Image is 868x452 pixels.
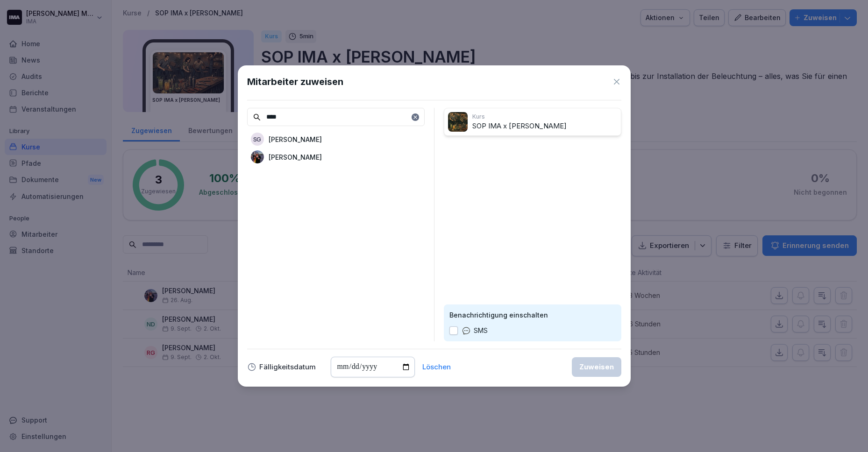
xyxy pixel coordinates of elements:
[474,325,488,336] p: SMS
[247,75,343,89] h1: Mitarbeiter zuweisen
[572,357,621,377] button: Zuweisen
[422,364,451,370] button: Löschen
[449,310,616,320] p: Benachrichtigung einschalten
[472,121,617,132] p: SOP IMA x [PERSON_NAME]
[472,113,617,121] p: Kurs
[251,133,264,146] div: SG
[251,150,264,163] img: w13nitl9wgr0x3qzco97xei4.png
[579,362,614,372] div: Zuweisen
[269,152,322,162] p: [PERSON_NAME]
[269,134,322,144] p: [PERSON_NAME]
[259,364,316,370] p: Fälligkeitsdatum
